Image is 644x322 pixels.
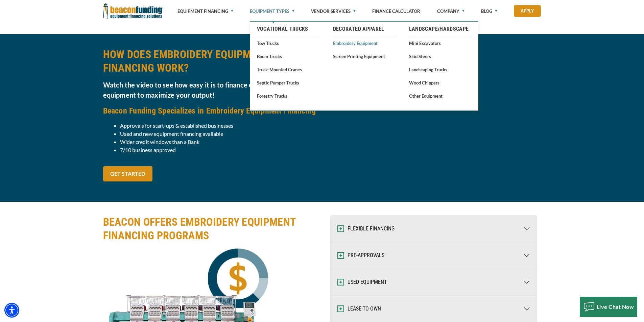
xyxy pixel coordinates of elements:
a: Vocational Trucks [257,25,319,33]
a: Embroidery Equipment [333,39,396,47]
img: Expand and Collapse Icon [337,252,344,259]
button: PRE-APPROVALS [331,242,537,269]
div: Accessibility Menu [4,303,19,318]
li: 7/10 business approved [120,146,318,154]
button: FLEXIBLE FINANCING [331,216,537,242]
h3: BEACON OFFERS EMBROIDERY EQUIPMENT FINANCING PROGRAMS [103,215,318,242]
a: Wood Chippers [409,78,472,87]
a: Other Equipment [409,92,472,100]
li: Used and new equipment financing available [120,130,318,138]
h4: Beacon Funding Specializes in Embroidery Equipment Financing [103,105,318,117]
a: Screen Printing Equipment [333,52,396,60]
h3: HOW DOES EMBROIDERY EQUIPMENT FINANCING WORK? [103,48,318,75]
a: Landscaping Trucks [409,65,472,74]
a: Septic Pumper Trucks [257,78,319,87]
a: Landscape/Hardscape [409,25,472,33]
a: Forestry Trucks [257,92,319,100]
h5: Watch the video to see how easy it is to finance embroidery equipment to maximize your output! [103,80,318,100]
button: USED EQUIPMENT [331,269,537,295]
img: Expand and Collapse Icon [337,305,344,312]
button: LEASE-TO-OWN [331,296,537,322]
button: Live Chat Now [580,297,638,317]
a: Mini Excavators [409,39,472,47]
span: Live Chat Now [597,303,634,310]
a: GET STARTED [103,166,152,181]
img: Expand and Collapse Icon [337,225,344,232]
a: Decorated Apparel [333,25,396,33]
a: Apply [514,5,541,17]
a: Boom Trucks [257,52,319,60]
li: Approvals for start-ups & established businesses [120,122,318,130]
a: Tow Trucks [257,39,319,47]
img: Expand and Collapse Icon [337,279,344,286]
a: Truck-Mounted Cranes [257,65,319,74]
a: Skid Steers [409,52,472,60]
li: Wider credit windows than a Bank [120,138,318,146]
